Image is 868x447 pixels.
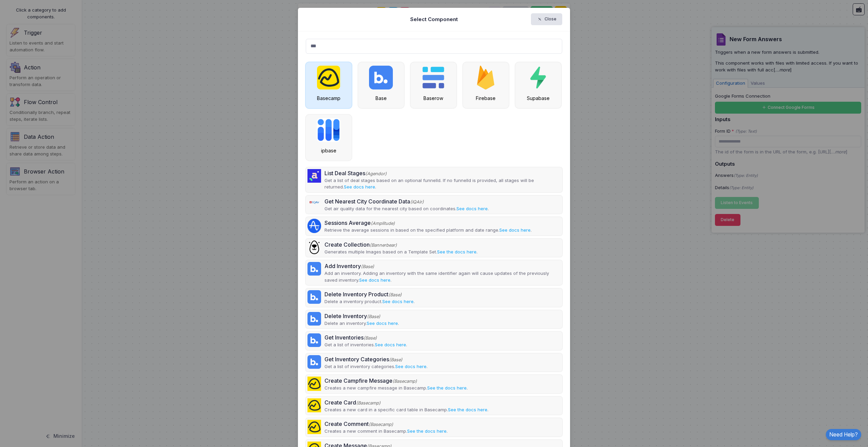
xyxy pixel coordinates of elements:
p: Delete an inventory. . [324,320,399,327]
img: bannerbear.png [307,241,321,254]
p: Creates a new campfire message in Basecamp. . [324,385,468,392]
h5: Select Component [410,16,458,23]
img: basecamp.png [307,398,321,412]
div: Basecamp [309,95,348,102]
span: (Basecamp) [356,400,381,405]
a: See the docs here [407,428,447,434]
p: Add an inventory. Adding an inventory with the same identifier again will cause updates of the pr... [324,270,561,283]
div: Delete Inventory Product [324,290,415,298]
div: Supabase [519,95,558,102]
img: airvisual.png [307,197,321,208]
span: (IQAir) [410,199,424,204]
span: (Bannerbear) [370,243,397,248]
img: ipbase.jpeg [317,118,340,142]
div: Create Campfire Message [324,377,468,385]
a: See docs here [382,299,414,304]
a: See docs here [344,184,375,189]
p: Creates a new comment in Basecamp. . [324,428,448,435]
span: (Base) [388,292,402,297]
span: (Amplitude) [371,221,395,226]
a: Need Help? [826,429,861,440]
p: Get a list of inventory categories. . [324,363,428,370]
span: (Base) [367,314,380,319]
span: (Base) [364,335,377,341]
span: (Basecamp) [369,422,393,427]
img: baserow.png [421,66,445,89]
img: base.png [307,312,321,326]
img: base.png [307,262,321,276]
a: See docs here [375,342,406,347]
div: Add Inventory [324,262,561,270]
img: agendor.jpg [307,169,321,183]
div: Create Card [324,398,488,407]
img: base.png [307,355,321,369]
p: Get a list of deal stages based on an optional funnelId. If no funnelId is provided, all stages w... [324,177,561,191]
div: Get Inventories [324,333,407,342]
div: List Deal Stages [324,169,561,177]
div: Create Collection [324,241,478,249]
img: base.png [307,333,321,347]
a: See the docs here [427,385,467,391]
img: base.png [369,66,393,89]
p: Generates multiple Images based on a Template Set. . [324,249,478,255]
a: See docs here [395,364,427,369]
div: Baserow [414,95,453,102]
div: Sessions Average [324,219,532,227]
p: Delete a inventory product. . [324,298,415,305]
p: Get a list of inventories. . [324,342,407,348]
img: supabase.png [526,66,550,89]
div: Get Inventory Categories [324,355,428,363]
div: Create Comment [324,420,448,428]
a: See docs here [367,320,398,326]
img: basecamp.png [317,66,340,89]
a: See docs here [499,227,531,233]
a: See the docs here [437,249,477,254]
span: (Base) [389,357,402,362]
a: See docs here [359,277,390,283]
span: (Agendor) [365,171,387,176]
a: See the docs here [448,407,487,412]
span: (Base) [361,264,374,269]
button: Close [531,13,563,25]
p: Retrieve the average sessions in based on the specified platform and date range. . [324,227,532,234]
img: base.png [307,290,321,304]
div: Base [362,95,401,102]
p: Creates a new card in a specific card table in Basecamp. . [324,407,488,413]
div: ipbase [309,147,348,154]
div: Firebase [466,95,505,102]
span: (Basecamp) [393,379,417,384]
img: basecamp.png [307,377,321,391]
img: basecamp.png [307,420,321,434]
div: Delete Inventory [324,312,399,320]
a: See docs here [456,206,488,211]
img: amplitude.png [307,219,321,233]
p: Get air quality data for the nearest city based on coordinates. . [324,205,489,212]
div: Get Nearest City Coordinate Data [324,197,489,205]
img: firebase.svg [474,66,498,89]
